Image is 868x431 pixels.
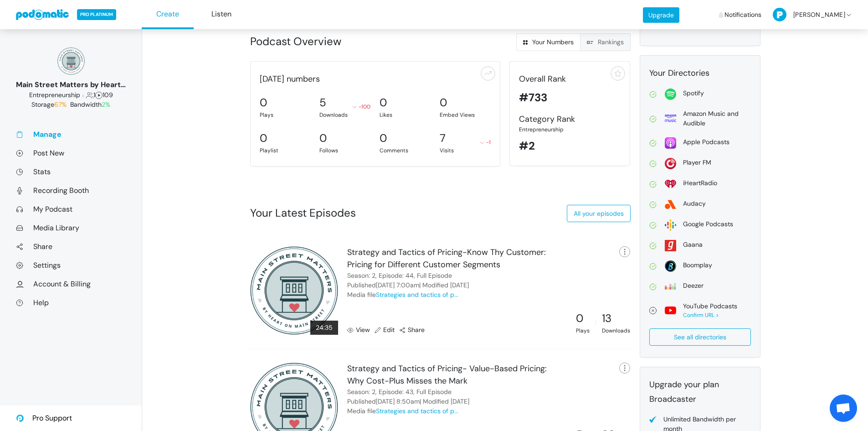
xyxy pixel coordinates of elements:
div: Your Directories [649,67,751,79]
div: Downloads [319,111,370,119]
img: 300x300_17130234.png [250,246,339,335]
div: 0 [440,94,447,111]
span: Bandwidth [70,100,110,109]
a: Create [142,0,194,29]
a: [PERSON_NAME] [773,1,853,28]
a: Amazon Music and Audible [649,109,751,128]
div: 7 [440,130,446,146]
a: See all directories [649,328,751,346]
div: 24:35 [310,321,338,335]
div: Confirm URL > [683,311,737,319]
div: Season: 2, Episode: 43, Full Episode [347,387,452,397]
a: Boomplay [649,260,751,272]
div: Media file [347,406,458,416]
div: 0 [380,130,387,146]
a: Media Library [16,223,126,233]
div: #733 [519,89,621,106]
a: Post New [16,148,126,158]
a: Gaana [649,240,751,251]
div: Downloads [602,327,630,335]
div: -100 [353,103,370,111]
img: P-50-ab8a3cff1f42e3edaa744736fdbd136011fc75d0d07c0e6946c3d5a70d29199b.png [773,8,786,21]
a: Settings [16,260,126,270]
div: 0 [319,130,327,146]
div: -1 [480,138,491,146]
div: Podcast Overview [250,33,436,50]
a: Player FM [649,158,751,169]
a: All your episodes [567,205,631,222]
div: Boomplay [683,260,712,270]
div: 1 109 [16,90,126,100]
a: Edit [375,325,395,335]
a: Listen [195,0,247,29]
div: Your Latest Episodes [250,205,356,221]
a: Strategies and tactics of p... [376,291,458,299]
div: 0 [380,94,387,111]
a: Deezer [649,281,751,292]
div: Strategy and Tactics of Pricing- Value-Based Pricing: Why Cost-Plus Misses the Mark [347,363,565,387]
img: apple-26106266178e1f815f76c7066005aa6211188c2910869e7447b8cdd3a6512788.svg [665,137,676,149]
time: October 9, 2025 8:50am [376,397,420,405]
div: Published | Modified [DATE] [347,397,469,406]
div: 0 [260,94,267,111]
div: Likes [380,111,431,119]
span: [PERSON_NAME] [793,1,845,28]
div: Plays [576,327,590,335]
a: View [347,325,370,335]
a: Help [16,298,126,307]
a: Your Numbers [516,33,580,51]
div: Season: 2, Episode: 44, Full Episode [347,271,452,280]
img: gaana-acdc428d6f3a8bcf3dfc61bc87d1a5ed65c1dda5025f5609f03e44ab3dd96560.svg [665,240,676,251]
div: Player FM [683,158,711,167]
div: Broadcaster [649,393,751,405]
div: 0 [260,130,267,146]
div: Upgrade your plan [649,379,751,391]
div: Gaana [683,240,703,249]
div: Audacy [683,199,706,208]
a: Share [399,325,425,335]
div: #2 [519,138,621,154]
time: October 13, 2025 7:00am [376,281,419,289]
div: Follows [319,146,370,155]
a: Recording Booth [16,186,126,195]
div: Category Rank [519,113,621,125]
div: | [595,318,596,327]
div: Open chat [830,395,857,422]
span: Business: Entrepreneurship [29,91,80,99]
a: Google Podcasts [649,219,751,231]
div: Overall Rank [519,73,621,85]
div: Deezer [683,281,704,291]
img: boomplay-2b96be17c781bb6067f62690a2aa74937c828758cf5668dffdf1db111eff7552.svg [665,260,676,272]
div: iHeartRadio [683,178,717,188]
div: Google Podcasts [683,219,733,229]
div: Amazon Music and Audible [683,109,751,128]
div: 13 [602,310,630,327]
a: Rankings [580,33,631,51]
a: Pro Support [16,405,72,431]
div: Media file [347,290,458,300]
img: deezer-17854ec532559b166877d7d89d3279c345eec2f597ff2478aebf0db0746bb0cd.svg [665,281,676,292]
a: My Podcast [16,204,126,214]
span: Notifications [724,1,761,28]
div: Main Street Matters by Heart on [GEOGRAPHIC_DATA] [16,79,126,90]
div: 5 [319,94,326,111]
div: Comments [380,146,431,155]
div: Entrepreneurship [519,125,621,134]
a: Account & Billing [16,279,126,289]
a: Upgrade [643,7,679,23]
a: Share [16,242,126,251]
img: youtube-a762549b032a4d8d7c7d8c7d6f94e90d57091a29b762dad7ef63acd86806a854.svg [665,305,676,316]
span: Episodes [95,91,103,99]
div: Visits [440,146,491,155]
div: Plays [260,111,311,119]
img: spotify-814d7a4412f2fa8a87278c8d4c03771221523d6a641bdc26ea993aaf80ac4ffe.svg [665,88,676,100]
a: Stats [16,167,126,177]
div: [DATE] numbers [255,73,496,85]
span: 2% [102,100,110,109]
div: Apple Podcasts [683,137,729,147]
img: audacy-5d0199fadc8dc77acc7c395e9e27ef384d0cbdead77bf92d3603ebf283057071.svg [665,199,676,210]
span: PRO PLATINUM [77,9,116,20]
img: google-2dbf3626bd965f54f93204bbf7eeb1470465527e396fa5b4ad72d911f40d0c40.svg [665,219,676,231]
a: Manage [16,130,126,139]
a: Strategies and tactics of p... [376,407,458,415]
